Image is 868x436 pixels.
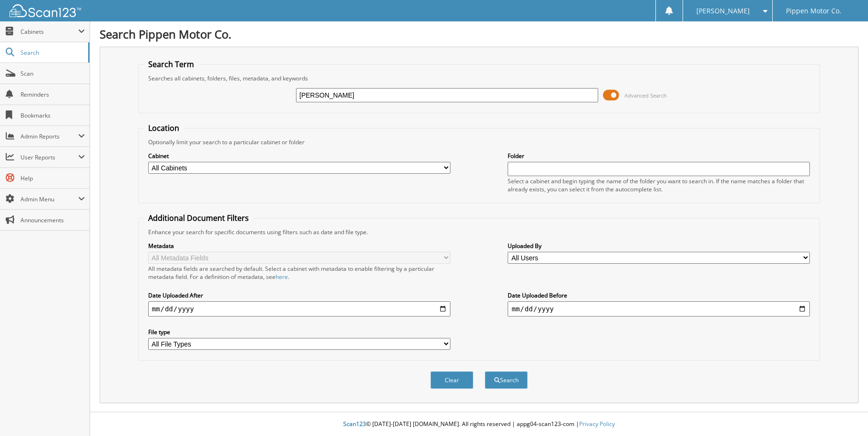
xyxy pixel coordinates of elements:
[579,420,615,428] a: Privacy Policy
[148,328,450,336] label: File type
[148,242,450,250] label: Metadata
[485,371,528,389] button: Search
[20,132,78,140] span: Admin Reports
[20,195,78,203] span: Admin Menu
[148,291,450,299] label: Date Uploaded After
[20,69,85,78] span: Scan
[20,90,85,99] span: Reminders
[20,216,85,224] span: Announcements
[100,26,858,42] h1: Search Pippen Motor Co.
[786,8,841,14] span: Pippen Motor Co.
[624,92,667,99] span: Advanced Search
[10,4,81,17] img: scan123-logo-white.svg
[20,153,78,161] span: User Reports
[143,74,815,82] div: Searches all cabinets, folders, files, metadata, and keywords
[148,152,450,160] label: Cabinet
[508,242,810,250] label: Uploaded By
[143,228,815,236] div: Enhance your search for specific documents using filters such as date and file type.
[276,273,288,281] a: here
[508,291,810,299] label: Date Uploaded Before
[20,111,85,119] span: Bookmarks
[508,301,810,317] input: end
[696,8,750,14] span: [PERSON_NAME]
[20,28,78,36] span: Cabinets
[148,301,450,317] input: start
[143,59,199,69] legend: Search Term
[90,413,868,436] div: © [DATE]-[DATE] [DOMAIN_NAME]. All rights reserved | appg04-scan123-com |
[508,177,810,193] div: Select a cabinet and begin typing the name of the folder you want to search in. If the name match...
[20,174,85,182] span: Help
[143,213,254,223] legend: Additional Document Filters
[343,420,366,428] span: Scan123
[430,371,473,389] button: Clear
[20,49,83,57] span: Search
[508,152,810,160] label: Folder
[148,265,450,281] div: All metadata fields are searched by default. Select a cabinet with metadata to enable filtering b...
[143,123,184,133] legend: Location
[820,390,868,436] iframe: Chat Widget
[143,138,815,146] div: Optionally limit your search to a particular cabinet or folder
